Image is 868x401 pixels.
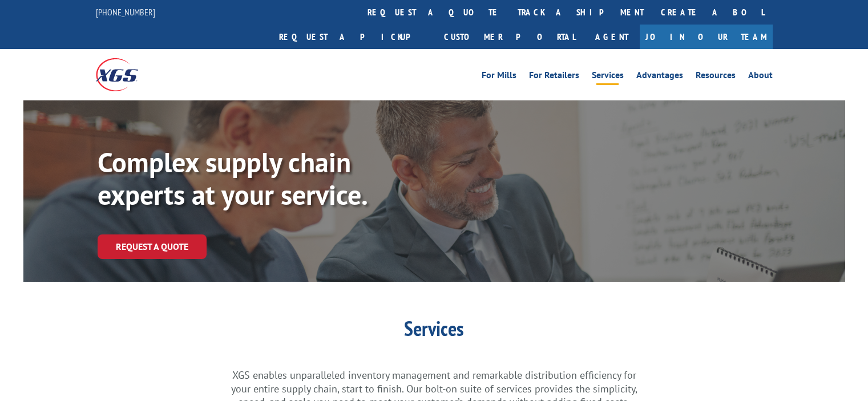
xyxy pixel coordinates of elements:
[636,71,683,83] a: Advantages
[696,71,736,83] a: Resources
[435,25,584,49] a: Customer Portal
[529,71,579,83] a: For Retailers
[229,318,640,345] h1: Services
[98,234,207,259] a: Request a Quote
[592,71,624,83] a: Services
[482,71,516,83] a: For Mills
[748,71,773,83] a: About
[96,6,155,18] a: [PHONE_NUMBER]
[271,25,435,49] a: Request a pickup
[640,25,773,49] a: Join Our Team
[98,146,440,212] p: Complex supply chain experts at your service.
[584,25,640,49] a: Agent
